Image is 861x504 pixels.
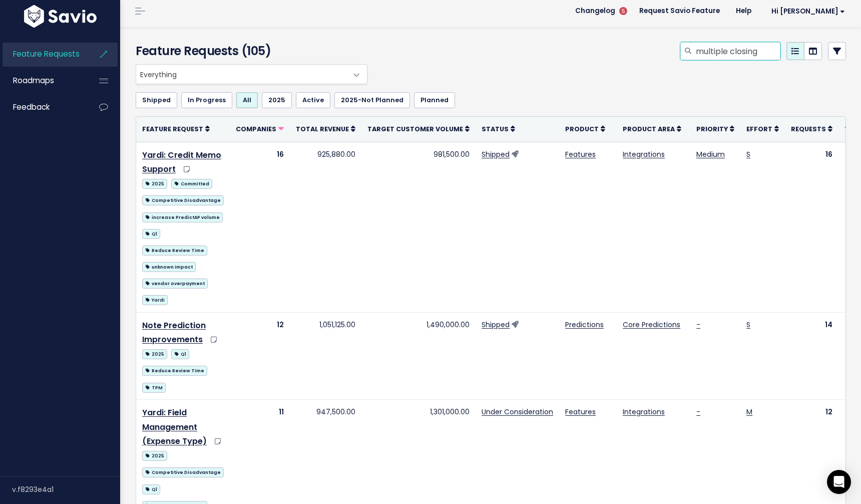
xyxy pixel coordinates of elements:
[142,366,207,376] span: Reduce Review Time
[565,149,596,159] a: Features
[361,312,476,399] td: 1,490,000.00
[142,451,167,461] span: 2025
[575,8,615,15] span: Changelog
[482,407,553,417] a: Under Consideration
[13,49,80,59] span: Feature Requests
[142,364,207,376] a: Reduce Review Time
[746,124,779,134] a: Effort
[142,383,166,393] span: TPM
[695,42,780,60] input: Search features...
[142,467,224,477] span: Competitive Disadvantage
[142,149,221,175] a: Yardi: Credit Memo Support
[142,347,167,360] a: 2025
[171,177,212,189] a: Committed
[367,125,463,133] span: Target Customer Volume
[13,102,50,112] span: Feedback
[142,262,196,272] span: unknown impact
[142,482,160,495] a: Q1
[171,179,212,189] span: Committed
[3,69,83,92] a: Roadmaps
[296,92,330,108] a: Active
[236,125,276,133] span: Companies
[482,149,510,159] a: Shipped
[142,279,208,289] span: vendor overpayment
[791,124,832,134] a: Requests
[142,125,203,133] span: Feature Request
[746,149,750,159] a: S
[746,125,772,133] span: Effort
[142,210,223,223] a: increase PredictAP volume
[142,407,207,447] a: Yardi: Field Management (Expense Type)
[136,92,846,108] ul: Filter feature requests
[785,312,838,399] td: 14
[334,92,410,108] a: 2025-Not Planned
[142,212,223,222] span: increase PredictAP volume
[142,381,166,393] a: TPM
[142,243,207,256] a: Reduce Review Time
[262,92,292,108] a: 2025
[136,65,347,84] span: Everything
[142,193,224,206] a: Competitive Disadvantage
[236,92,258,108] a: All
[696,125,728,133] span: Priority
[142,124,210,134] a: Feature Request
[696,320,700,330] a: -
[623,125,675,133] span: Product Area
[142,295,168,305] span: Yardi
[142,484,160,494] span: Q1
[696,124,734,134] a: Priority
[236,124,284,134] a: Companies
[142,449,167,461] a: 2025
[142,320,206,346] a: Note Prediction Improvements
[181,92,232,108] a: In Progress
[142,229,160,239] span: Q1
[746,407,752,417] a: M
[746,320,750,330] a: S
[290,312,361,399] td: 1,051,125.00
[142,260,196,273] a: unknown impact
[136,42,362,60] h4: Feature Requests (105)
[171,349,189,359] span: Q1
[12,476,120,502] div: v.f8293e4a1
[696,407,700,417] a: -
[136,92,177,108] a: Shipped
[142,293,168,306] a: Yardi
[623,320,680,330] a: Core Predictions
[290,142,361,312] td: 925,880.00
[22,5,99,28] img: logo-white.9d6f32f41409.svg
[791,125,826,133] span: Requests
[623,124,681,134] a: Product Area
[142,177,167,189] a: 2025
[619,7,627,15] span: 5
[759,4,853,19] a: Hi [PERSON_NAME]
[414,92,455,108] a: Planned
[361,142,476,312] td: 981,500.00
[142,245,207,256] span: Reduce Review Time
[367,124,470,134] a: Target Customer Volume
[296,124,355,134] a: Total Revenue
[785,142,838,312] td: 16
[171,347,189,360] a: Q1
[142,277,208,289] a: vendor overpayment
[230,312,290,399] td: 12
[482,124,515,134] a: Status
[142,179,167,189] span: 2025
[696,149,725,159] a: Medium
[565,124,605,134] a: Product
[142,195,224,205] span: Competitive Disadvantage
[728,4,759,19] a: Help
[623,407,665,417] a: Integrations
[13,75,54,86] span: Roadmaps
[230,142,290,312] td: 16
[631,4,728,19] a: Request Savio Feature
[565,407,596,417] a: Features
[3,96,83,119] a: Feedback
[827,470,851,494] div: Open Intercom Messenger
[296,125,349,133] span: Total Revenue
[142,349,167,359] span: 2025
[3,43,83,66] a: Feature Requests
[623,149,665,159] a: Integrations
[565,125,599,133] span: Product
[482,320,510,330] a: Shipped
[142,227,160,239] a: Q1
